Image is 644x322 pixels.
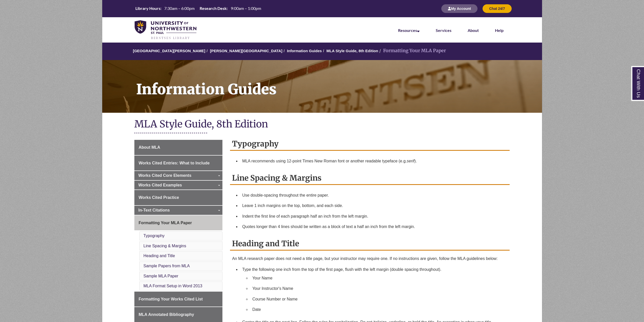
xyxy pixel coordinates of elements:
h1: Information Guides [131,60,542,106]
li: Quotes longer than 4 lines should be written as a block of text a half an inch from the left margin. [240,221,508,232]
em: serif [407,159,414,163]
a: MLA Style Guide, 8th Edition [326,49,378,53]
a: Works Cited Examples [134,181,222,190]
span: 9:00am – 1:00pm [231,6,261,11]
li: Use double-spacing throughout the entire paper. [240,190,508,201]
a: [GEOGRAPHIC_DATA][PERSON_NAME] [133,49,205,53]
li: Indent the first line of each paragraph half an inch from the left margin. [240,211,508,222]
span: Formatting Your Works Cited List [139,297,203,301]
a: Works Cited Practice [134,190,222,205]
p: An MLA research paper does not need a title page, but your instructor may require one. If no inst... [232,256,508,262]
li: Your Instructor's Name [250,283,506,294]
a: Heading and Title [143,254,175,258]
a: Information Guides [102,60,542,113]
span: MLA Annotated Bibliography [139,312,194,317]
a: [PERSON_NAME][GEOGRAPHIC_DATA] [210,49,282,53]
table: Hours Today [133,6,263,11]
span: About MLA [139,145,160,149]
a: Resources [398,28,420,33]
h1: MLA Style Guide, 8th Edition [134,118,510,131]
span: Works Cited Entries: What to Include [139,161,210,165]
h2: Heading and Title [230,237,510,251]
a: Typography [143,234,165,238]
a: Works Cited Entries: What to Include [134,156,222,171]
li: Date [250,304,506,315]
a: Chat 24/7 [483,6,511,11]
a: Hours Today [133,6,263,12]
a: Line Spacing & Margins [143,244,186,248]
li: Leave 1 inch margins on the top, bottom, and each side. [240,200,508,211]
li: Type the following one inch from the top of the first page, flush with the left margin (double sp... [240,264,508,317]
th: Library Hours: [133,6,162,11]
span: Works Cited Examples [138,183,182,187]
button: Chat 24/7 [483,4,511,13]
a: Sample MLA Paper [143,274,178,278]
a: Information Guides [287,49,322,53]
button: My Account [441,4,477,13]
span: 7:30am – 6:00pm [164,6,195,11]
th: Research Desk: [198,6,228,11]
a: Works Cited Core Elements [134,171,222,180]
a: MLA Format Setup in Word 2013 [143,284,202,288]
li: MLA recommends using 12-point Times New Roman font or another readable typeface (e.g. ). [240,156,508,166]
li: Formatting Your MLA Paper [378,47,446,54]
h2: Typography [230,137,510,151]
li: Course Number or Name [250,294,506,305]
a: About [468,28,479,33]
a: Sample Papers from MLA [143,264,190,268]
span: Works Cited Core Elements [138,173,192,178]
a: My Account [441,6,477,11]
span: Formatting Your MLA Paper [139,221,192,225]
a: Formatting Your Works Cited List [134,292,222,307]
a: Formatting Your MLA Paper [134,215,222,231]
li: Your Name [250,273,506,283]
a: In-Text Citations [134,206,222,215]
a: Help [495,28,504,33]
h2: Line Spacing & Margins [230,172,510,185]
img: UNWSP Library Logo [135,20,197,40]
span: In-Text Citations [138,208,170,212]
a: About MLA [134,140,222,155]
a: Services [436,28,451,33]
span: Works Cited Practice [139,195,179,200]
